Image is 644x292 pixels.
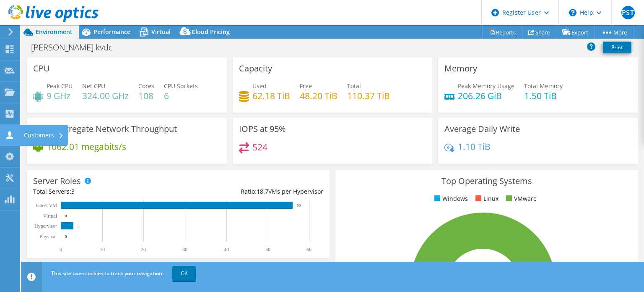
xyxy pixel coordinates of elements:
[33,124,177,134] h3: Peak Aggregate Network Throughput
[297,203,301,208] text: 56
[164,82,198,90] span: CPU Sockets
[78,224,80,228] text: 3
[39,234,57,239] text: Physical
[458,142,491,151] h4: 1.10 TiB
[151,28,171,36] span: Virtual
[432,194,468,203] li: Windows
[569,9,576,16] svg: \n
[347,91,390,100] h4: 110.37 TiB
[347,82,361,90] span: Total
[239,124,286,134] h3: IOPS at 95%
[524,91,563,100] h4: 1.50 TiB
[138,91,154,100] h4: 108
[473,194,499,203] li: Linux
[60,247,62,253] text: 0
[47,82,73,90] span: Peak CPU
[36,28,73,36] span: Environment
[300,91,338,100] h4: 48.20 TiB
[178,187,323,196] div: Ratio: VMs per Hypervisor
[192,28,230,36] span: Cloud Pricing
[504,194,537,203] li: VMware
[257,187,268,195] span: 18.7
[47,142,126,151] h4: 1062.01 megabits/s
[300,82,312,90] span: Free
[36,203,57,208] text: Guest VM
[141,247,146,253] text: 20
[342,176,632,186] h3: Top Operating Systems
[33,187,178,196] div: Total Servers:
[556,26,595,39] a: Export
[27,43,126,52] h1: [PERSON_NAME] kvdc
[458,82,514,90] span: Peak Memory Usage
[252,142,267,152] h4: 524
[82,82,105,90] span: Net CPU
[71,187,75,195] span: 3
[306,247,312,253] text: 60
[458,91,514,100] h4: 206.26 GiB
[138,82,154,90] span: Cores
[33,64,50,73] h3: CPU
[164,91,198,100] h4: 6
[93,28,130,36] span: Performance
[252,91,290,100] h4: 62.18 TiB
[182,247,187,253] text: 30
[43,213,57,219] text: Virtual
[82,91,129,100] h4: 324.00 GHz
[100,247,105,253] text: 10
[33,176,81,186] h3: Server Roles
[47,91,73,100] h4: 9 GHz
[603,42,631,53] a: Print
[65,214,67,218] text: 0
[595,26,634,39] a: More
[65,234,67,239] text: 0
[524,82,563,90] span: Total Memory
[51,270,164,277] span: This site uses cookies to track your navigation.
[522,26,556,39] a: Share
[239,64,272,73] h3: Capacity
[444,64,477,73] h3: Memory
[621,6,635,19] span: PST
[265,247,270,253] text: 50
[20,125,68,146] div: Customers
[482,26,522,39] a: Reports
[34,223,57,229] text: Hypervisor
[224,247,229,253] text: 40
[444,124,520,134] h3: Average Daily Write
[172,266,196,281] a: OK
[252,82,267,90] span: Used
